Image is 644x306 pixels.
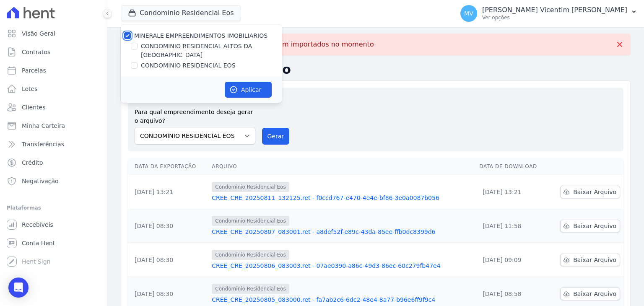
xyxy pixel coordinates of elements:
span: Condominio Residencial Eos [212,284,289,294]
span: MV [464,10,473,16]
th: Data de Download [476,158,548,175]
td: [DATE] 09:09 [476,243,548,277]
a: Parcelas [3,62,104,79]
h2: Exportações de Retorno [121,62,631,77]
td: [DATE] 11:58 [476,209,548,243]
span: Lotes [22,85,38,93]
button: MV [PERSON_NAME] Vicentim [PERSON_NAME] Ver opções [454,2,644,25]
button: Aplicar [225,82,272,98]
span: Conta Hent [22,239,55,247]
span: Baixar Arquivo [573,188,616,196]
span: Baixar Arquivo [573,256,616,264]
a: Lotes [3,80,104,97]
span: Crédito [22,158,43,167]
span: Baixar Arquivo [573,290,616,298]
button: Gerar [262,128,290,145]
span: Minha Carteira [22,122,65,130]
div: Plataformas [7,203,100,213]
label: CONDOMINIO RESIDENCIAL EOS [141,61,236,70]
span: Clientes [22,103,45,112]
a: Minha Carteira [3,117,104,134]
th: Arquivo [208,158,476,175]
label: CONDOMINIO RESIDENCIAL ALTOS DA [GEOGRAPHIC_DATA] [141,42,282,60]
span: Parcelas [22,66,46,75]
a: Baixar Arquivo [560,288,620,300]
span: Condominio Residencial Eos [212,216,289,226]
td: [DATE] 13:21 [128,175,208,209]
p: Ver opções [482,14,627,21]
a: Visão Geral [3,25,104,42]
a: Contratos [3,44,104,60]
a: Clientes [3,99,104,116]
div: Open Intercom Messenger [8,277,29,298]
span: Contratos [22,48,50,56]
th: Data da Exportação [128,158,208,175]
td: [DATE] 08:30 [128,243,208,277]
a: Baixar Arquivo [560,254,620,266]
span: Recebíveis [22,220,53,229]
p: [PERSON_NAME] Vicentim [PERSON_NAME] [482,6,627,14]
a: CREE_CRE_20250806_083003.ret - 07ae0390-a86c-49d3-86ec-60c279fb47e4 [212,262,473,270]
a: Crédito [3,154,104,171]
td: [DATE] 08:30 [128,209,208,243]
a: Baixar Arquivo [560,186,620,198]
span: Transferências [22,140,64,148]
span: Baixar Arquivo [573,222,616,230]
button: Condominio Residencial Eos [121,5,241,21]
label: Para qual empreendimento deseja gerar o arquivo? [135,104,255,125]
td: [DATE] 13:21 [476,175,548,209]
span: Condominio Residencial Eos [212,250,289,260]
a: Baixar Arquivo [560,220,620,232]
span: Negativação [22,177,59,185]
a: CREE_CRE_20250807_083001.ret - a8def52f-e89c-43da-85ee-ffb0dc8399d6 [212,228,473,236]
a: Conta Hent [3,235,104,252]
a: Negativação [3,173,104,189]
a: Transferências [3,136,104,153]
a: Recebíveis [3,216,104,233]
a: CREE_CRE_20250811_132125.ret - f0ccd767-e470-4e4e-bf86-3e0a0087b056 [212,194,473,202]
label: MINERALE EMPREENDIMENTOS IMOBILIARIOS [134,32,267,39]
span: Visão Geral [22,29,55,38]
span: Condominio Residencial Eos [212,182,289,192]
a: CREE_CRE_20250805_083000.ret - fa7ab2c6-6dc2-48e4-8a77-b96e6ff9f9c4 [212,296,473,304]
